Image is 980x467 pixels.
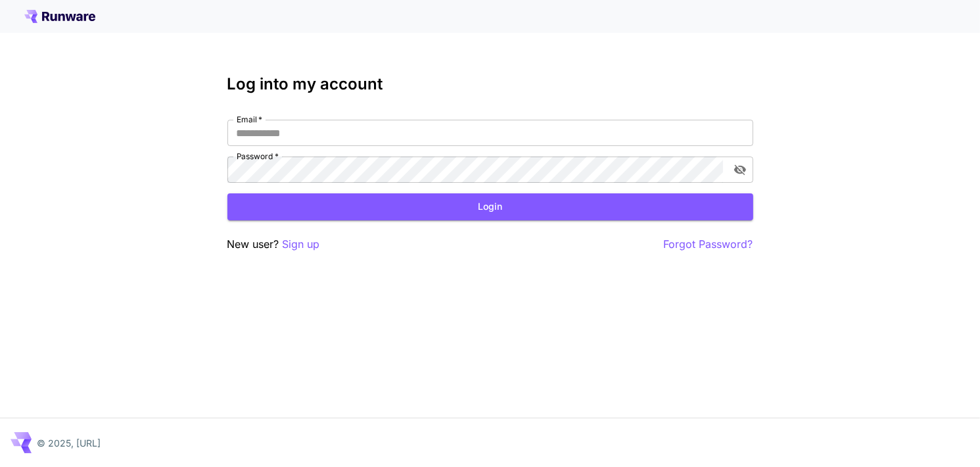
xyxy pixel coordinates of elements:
[237,114,262,125] label: Email
[728,158,752,182] button: toggle password visibility
[227,193,753,220] button: Login
[237,151,279,162] label: Password
[664,236,753,253] button: Forgot Password?
[37,436,101,450] p: © 2025, [URL]
[227,75,753,93] h3: Log into my account
[283,236,320,253] button: Sign up
[227,236,320,253] p: New user?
